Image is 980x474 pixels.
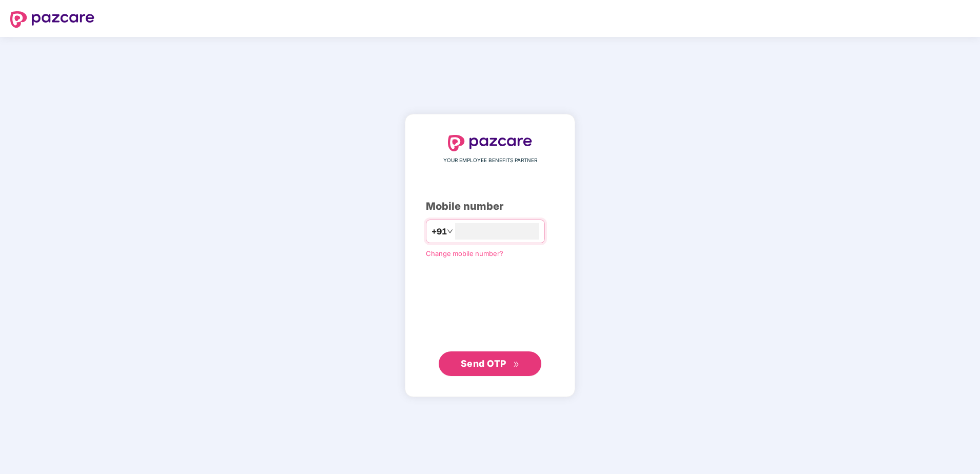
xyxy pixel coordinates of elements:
[439,351,541,376] button: Send OTPdouble-right
[432,225,447,238] span: +91
[461,358,506,369] span: Send OTP
[448,135,532,151] img: logo
[513,361,520,368] span: double-right
[443,156,537,165] span: YOUR EMPLOYEE BENEFITS PARTNER
[426,249,503,258] a: Change mobile number?
[447,228,453,234] span: down
[426,199,554,214] div: Mobile number
[10,11,94,28] img: logo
